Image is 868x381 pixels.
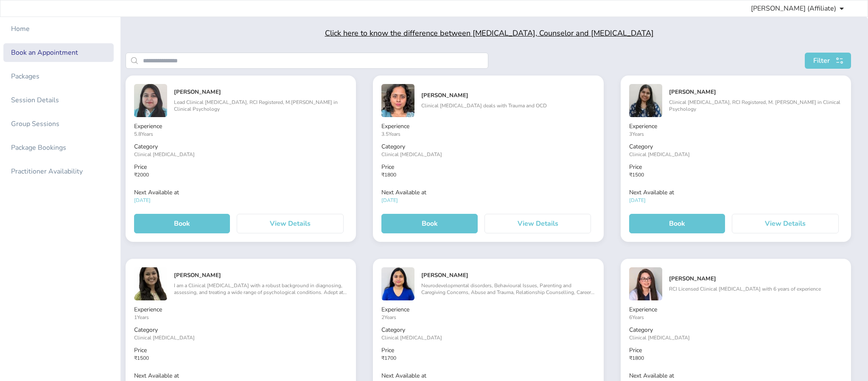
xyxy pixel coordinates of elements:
p: 3 Years [629,131,843,137]
p: 6 Years [629,314,843,321]
p: Experience [381,122,595,131]
p: Clinical [MEDICAL_DATA] deals with Trauma and OCD [421,102,595,109]
p: Category [629,143,843,151]
button: View Details [732,214,839,233]
p: Experience [134,122,347,131]
span: Clinical [MEDICAL_DATA] [381,334,442,341]
p: Price [134,346,347,355]
p: Next Available at [381,188,595,197]
p: 3.5 Years [381,131,595,137]
button: Book [629,214,725,233]
p: 1 Years [134,314,347,321]
h5: [PERSON_NAME] [174,272,347,279]
p: Price [381,163,595,171]
p: Next Available at [629,372,843,380]
p: Price [381,346,595,355]
p: ₹ 1800 [381,171,595,178]
img: image [381,84,414,117]
img: image [381,267,414,300]
p: Experience [134,305,347,314]
p: Next Available at [629,188,843,197]
p: [DATE] [134,197,347,204]
p: Next Available at [381,372,595,380]
p: Clinical [MEDICAL_DATA], RCI Registered, M. [PERSON_NAME] in Clinical Psychology [669,99,843,112]
div: Home [11,24,30,34]
p: [DATE] [381,197,595,204]
p: Lead Clinical [MEDICAL_DATA], RCI Registered, M.[PERSON_NAME] in Clinical Psychology [174,99,347,112]
p: ₹ 1500 [134,355,347,361]
p: Category [629,326,843,334]
h5: [PERSON_NAME] [669,89,843,95]
p: Category [134,143,347,151]
p: Experience [629,305,843,314]
img: image [134,267,167,300]
button: Book [381,214,477,233]
h5: [PERSON_NAME] [421,272,595,279]
img: image [629,267,662,300]
img: image [629,84,662,117]
img: image [134,84,167,117]
p: Next Available at [134,372,347,380]
p: RCI Licensed Clinical [MEDICAL_DATA] with 6 years of experience [669,286,843,292]
span: Clinical [MEDICAL_DATA] [381,151,442,158]
p: Category [381,326,595,334]
p: ₹ 1800 [629,355,843,361]
p: 5.8 Years [134,131,347,137]
h5: [PERSON_NAME] [174,89,347,95]
button: View Details [237,214,344,233]
p: Experience [381,305,595,314]
p: Price [629,163,843,171]
p: Price [629,346,843,355]
div: Packages [11,71,39,81]
div: Group Sessions [11,119,59,129]
div: Book an Appointment [11,48,78,58]
span: Clinical [MEDICAL_DATA] [134,151,195,158]
span: [PERSON_NAME] (Affiliate) [751,3,836,14]
p: I am a Clinical [MEDICAL_DATA] with a robust background in diagnosing, assessing, and treating a ... [174,282,347,296]
span: Click here to know the difference between [MEDICAL_DATA], Counselor and [MEDICAL_DATA] [325,28,654,38]
p: Category [381,143,595,151]
p: Neurodevelopmental disorders, Behavioural Issues, Parenting and Caregiving Concerns, Abuse and Tr... [421,282,595,296]
p: Experience [629,122,843,131]
button: View Details [484,214,591,233]
div: Practitioner Availability [11,166,83,176]
p: ₹ 2000 [134,171,347,178]
h5: [PERSON_NAME] [669,275,843,282]
button: Book [134,214,230,233]
p: ₹ 1500 [629,171,843,178]
span: Clinical [MEDICAL_DATA] [629,334,690,341]
p: [DATE] [629,197,843,204]
span: Clinical [MEDICAL_DATA] [629,151,690,158]
p: ₹ 1700 [381,355,595,361]
p: 2 Years [381,314,595,321]
span: Filter [813,56,830,66]
p: Next Available at [134,188,347,197]
div: Package Bookings [11,143,66,153]
span: Clinical [MEDICAL_DATA] [134,334,195,341]
p: Category [134,326,347,334]
img: search111.svg [833,56,846,65]
h5: [PERSON_NAME] [421,92,595,99]
div: Session Details [11,95,59,105]
p: Price [134,163,347,171]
